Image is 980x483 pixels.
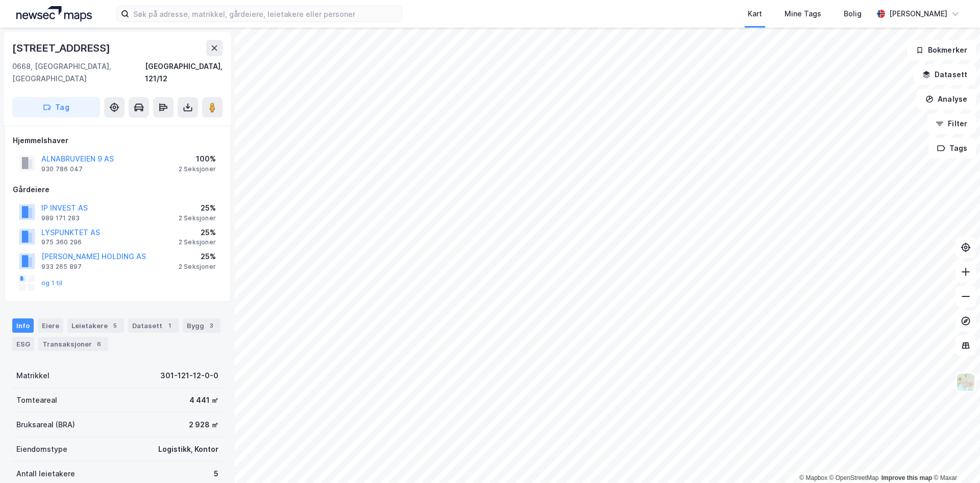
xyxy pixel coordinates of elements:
[158,443,218,455] div: Logistikk, Kontor
[179,165,216,173] div: 2 Seksjoner
[928,138,976,158] button: Tags
[41,214,80,222] div: 989 171 283
[16,6,92,21] img: logo.a4113a55bc3d86da70a041830d287a7e.svg
[67,318,124,333] div: Leietakere
[179,238,216,246] div: 2 Seksjoner
[38,337,108,351] div: Transaksjoner
[214,468,218,480] div: 5
[889,8,947,20] div: [PERSON_NAME]
[907,40,976,60] button: Bokmerker
[881,474,932,481] a: Improve this map
[145,60,223,85] div: [GEOGRAPHIC_DATA], 121/12
[16,370,50,382] div: Matrikkel
[956,373,975,392] img: Z
[183,318,220,333] div: Bygg
[12,97,100,118] button: Tag
[206,320,216,331] div: 3
[110,320,120,331] div: 5
[129,6,402,21] input: Søk på adresse, matrikkel, gårdeiere, leietakere eller personer
[914,64,976,85] button: Datasett
[13,183,222,196] div: Gårdeiere
[179,226,216,239] div: 25%
[748,8,762,20] div: Kart
[785,8,821,20] div: Mine Tags
[179,153,216,165] div: 100%
[12,337,34,351] div: ESG
[179,250,216,263] div: 25%
[94,339,104,349] div: 6
[12,40,112,56] div: [STREET_ADDRESS]
[179,263,216,271] div: 2 Seksjoner
[189,419,218,431] div: 2 928 ㎡
[128,318,179,333] div: Datasett
[12,318,34,333] div: Info
[164,320,175,331] div: 1
[799,474,827,481] a: Mapbox
[16,443,67,455] div: Eiendomstype
[41,263,82,271] div: 933 265 897
[13,134,222,147] div: Hjemmelshaver
[179,202,216,214] div: 25%
[38,318,63,333] div: Eiere
[41,238,82,246] div: 975 360 296
[16,419,75,431] div: Bruksareal (BRA)
[917,89,976,109] button: Analyse
[929,434,980,483] div: Kontrollprogram for chat
[16,468,75,480] div: Antall leietakere
[160,370,218,382] div: 301-121-12-0-0
[829,474,879,481] a: OpenStreetMap
[16,394,57,406] div: Tomteareal
[929,434,980,483] iframe: Chat Widget
[189,394,218,406] div: 4 441 ㎡
[844,8,862,20] div: Bolig
[179,214,216,222] div: 2 Seksjoner
[41,165,83,173] div: 930 786 047
[927,113,976,134] button: Filter
[12,60,145,85] div: 0668, [GEOGRAPHIC_DATA], [GEOGRAPHIC_DATA]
